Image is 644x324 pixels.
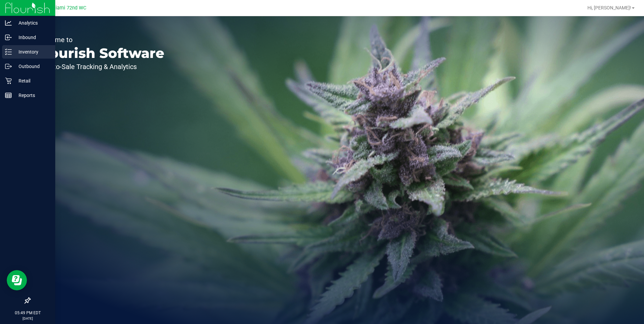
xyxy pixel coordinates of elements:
inline-svg: Inbound [5,34,12,41]
inline-svg: Analytics [5,20,12,26]
p: Outbound [12,62,52,70]
iframe: Resource center [7,270,27,290]
span: Hi, [PERSON_NAME]! [587,5,631,10]
p: Analytics [12,19,52,27]
inline-svg: Outbound [5,63,12,70]
p: Flourish Software [36,46,164,60]
span: Miami 72nd WC [51,5,86,11]
p: Reports [12,91,52,99]
inline-svg: Inventory [5,48,12,55]
inline-svg: Reports [5,92,12,99]
p: Retail [12,77,52,85]
p: Inventory [12,48,52,56]
p: [DATE] [3,316,52,321]
p: Seed-to-Sale Tracking & Analytics [36,63,164,70]
p: 05:49 PM EDT [3,310,52,316]
inline-svg: Retail [5,77,12,84]
p: Inbound [12,33,52,41]
p: Welcome to [36,36,164,43]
